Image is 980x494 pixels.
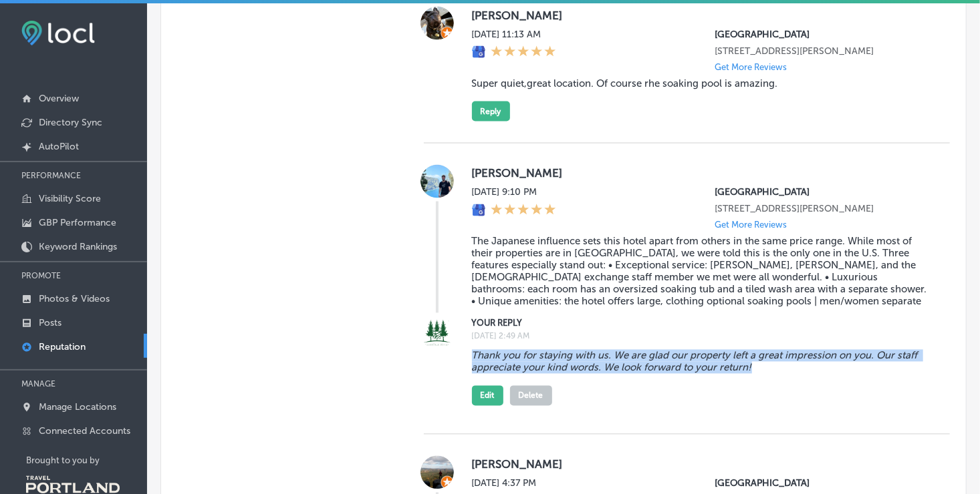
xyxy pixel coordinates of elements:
[472,9,929,22] label: [PERSON_NAME]
[472,236,929,308] blockquote: The Japanese influence sets this hotel apart from others in the same price range. While most of t...
[420,316,454,350] img: Image
[39,141,79,152] p: AutoPilot
[39,425,130,437] p: Connected Accounts
[715,62,787,72] p: Get More Reviews
[472,187,556,198] label: [DATE] 9:10 PM
[715,220,787,230] p: Get More Reviews
[472,386,503,406] button: Edit
[715,204,929,215] p: 4901 NE Five Oaks Dr
[491,45,556,60] div: 5 Stars
[715,478,929,489] p: Cedartree Hotel
[472,350,929,374] blockquote: Thank you for staying with us. We are glad our property left a great impression on you. Our staff...
[26,476,120,493] img: Travel Portland
[715,29,929,40] p: Cedartree Hotel
[472,318,929,328] label: YOUR REPLY
[39,93,79,104] p: Overview
[715,45,929,57] p: 4901 NE Five Oaks Dr
[39,241,117,252] p: Keyword Rankings
[472,332,929,341] label: [DATE] 2:49 AM
[491,204,556,218] div: 5 Stars
[26,455,147,465] p: Brought to you by
[472,101,510,121] button: Reply
[472,458,929,471] label: [PERSON_NAME]
[39,117,102,128] p: Directory Sync
[472,478,556,489] label: [DATE] 4:37 PM
[39,217,116,228] p: GBP Performance
[21,21,95,45] img: fda3e92497d09a02dc62c9cd864e3231.png
[472,167,929,180] label: [PERSON_NAME]
[472,77,929,89] blockquote: Super quiet,great location. Of course rhe soaking pool is amazing.
[715,187,929,198] p: Cedartree Hotel
[510,386,552,406] button: Delete
[472,29,556,40] label: [DATE] 11:13 AM
[39,293,110,304] p: Photos & Videos
[39,317,62,328] p: Posts
[39,341,86,352] p: Reputation
[39,193,101,204] p: Visibility Score
[39,401,116,413] p: Manage Locations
